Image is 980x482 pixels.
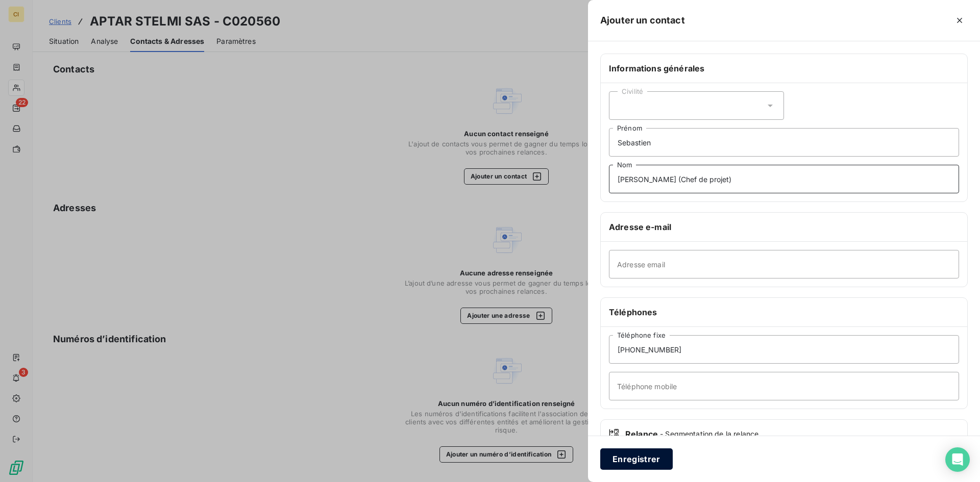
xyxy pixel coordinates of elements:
[609,306,959,318] h6: Téléphones
[609,62,959,74] h6: Informations générales
[609,221,959,233] h6: Adresse e-mail
[600,13,685,28] h5: Ajouter un contact
[609,128,959,157] input: placeholder
[660,429,758,439] span: - Segmentation de la relance
[945,447,970,472] div: Open Intercom Messenger
[609,372,959,400] input: placeholder
[609,335,959,364] input: placeholder
[609,250,959,278] input: placeholder
[600,448,673,470] button: Enregistrer
[609,428,959,440] div: Relance
[609,165,959,193] input: placeholder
